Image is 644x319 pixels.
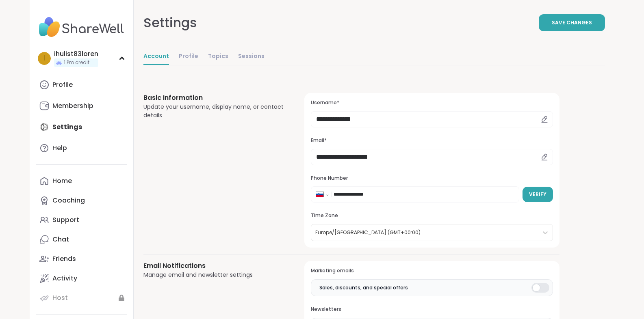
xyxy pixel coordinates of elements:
[539,14,605,31] button: Save Changes
[523,187,553,202] button: Verify
[36,171,127,191] a: Home
[52,177,72,185] div: Home
[36,269,127,288] a: Activity
[238,49,265,65] a: Sessions
[36,191,127,210] a: Coaching
[311,137,553,144] h3: Email*
[52,216,79,224] div: Support
[64,59,89,66] span: 1 Pro credit
[52,101,93,110] div: Membership
[179,49,198,65] a: Profile
[36,96,127,116] a: Membership
[36,249,127,269] a: Friends
[143,49,169,65] a: Account
[319,284,408,291] span: Sales, discounts, and special offers
[311,267,553,274] h3: Marketing emails
[311,175,553,182] h3: Phone Number
[52,196,85,205] div: Coaching
[311,212,553,219] h3: Time Zone
[52,235,69,244] div: Chat
[52,254,76,263] div: Friends
[36,288,127,308] a: Host
[143,103,285,120] div: Update your username, display name, or contact details
[36,13,127,41] img: ShareWell Nav Logo
[43,53,45,64] span: i
[36,75,127,95] a: Profile
[143,261,285,271] h3: Email Notifications
[529,191,546,198] span: Verify
[311,306,553,313] h3: Newsletters
[54,50,98,58] div: ihulist83loren
[143,13,197,32] div: Settings
[52,80,73,89] div: Profile
[36,138,127,158] a: Help
[143,271,285,279] div: Manage email and newsletter settings
[52,144,67,153] div: Help
[36,230,127,249] a: Chat
[208,49,228,65] a: Topics
[143,93,285,103] h3: Basic Information
[52,293,68,302] div: Host
[552,19,592,26] span: Save Changes
[311,99,553,106] h3: Username*
[36,210,127,230] a: Support
[52,274,77,283] div: Activity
